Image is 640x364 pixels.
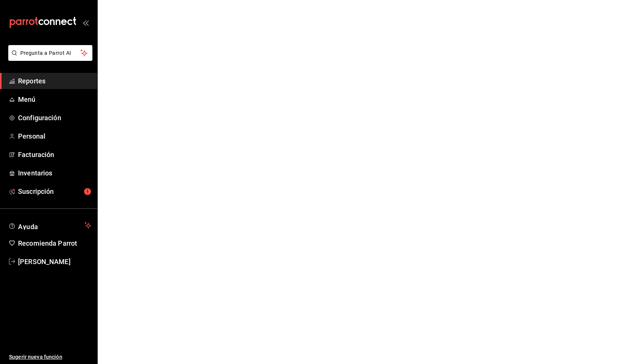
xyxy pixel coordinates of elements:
[18,150,91,160] span: Facturación
[18,257,91,267] span: [PERSON_NAME]
[5,54,92,62] a: Pregunta a Parrot AI
[18,238,91,248] span: Recomienda Parrot
[20,49,81,57] span: Pregunta a Parrot AI
[18,113,91,123] span: Configuración
[18,76,91,86] span: Reportes
[18,94,91,104] span: Menú
[9,353,91,361] span: Sugerir nueva función
[83,20,89,26] button: open_drawer_menu
[18,168,91,178] span: Inventarios
[18,186,91,196] span: Suscripción
[18,221,82,230] span: Ayuda
[18,131,91,141] span: Personal
[8,45,92,61] button: Pregunta a Parrot AI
